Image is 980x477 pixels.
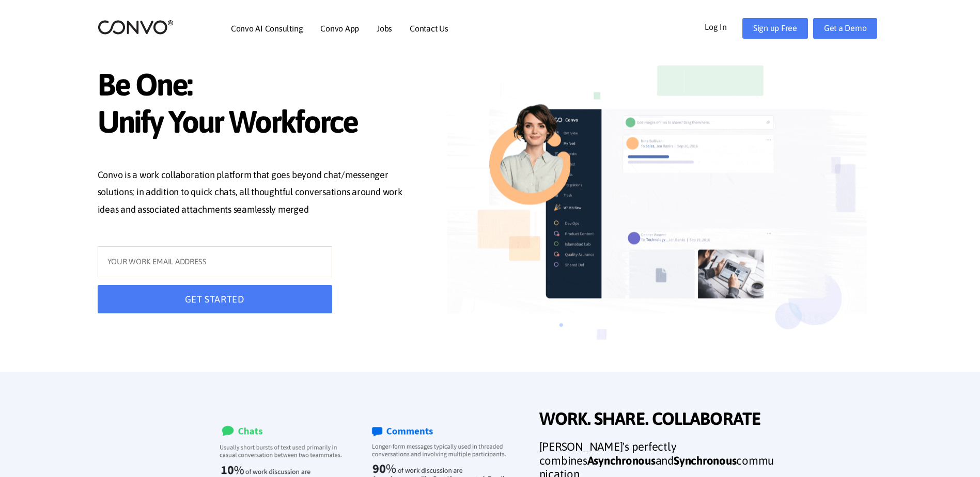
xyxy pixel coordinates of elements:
[377,24,392,33] a: Jobs
[674,454,736,467] strong: Synchronous
[320,24,359,33] a: Convo App
[410,24,448,33] a: Contact Us
[98,166,416,221] p: Convo is a work collaboration platform that goes beyond chat/messenger solutions; in addition to ...
[98,66,416,106] span: Be One:
[587,454,656,467] strong: Asynchronous
[447,47,867,373] img: image_not_found
[742,18,808,39] a: Sign up Free
[539,408,777,432] span: WORK. SHARE. COLLABORATE
[98,19,174,35] img: logo_2.png
[231,24,303,33] a: Convo AI Consulting
[813,18,878,39] a: Get a Demo
[98,103,416,143] span: Unify Your Workforce
[98,285,332,313] button: GET STARTED
[98,246,332,277] input: YOUR WORK EMAIL ADDRESS
[705,18,742,35] a: Log In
